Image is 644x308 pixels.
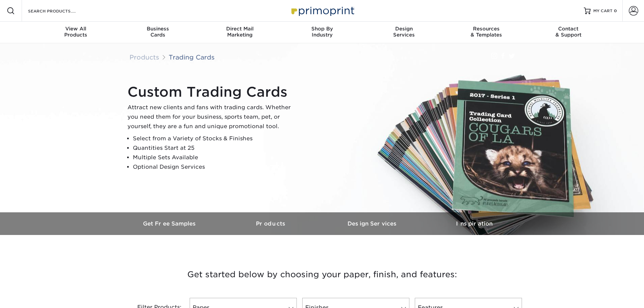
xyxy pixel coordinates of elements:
[614,8,617,13] span: 0
[527,26,610,38] div: & Support
[322,220,424,227] h3: Design Services
[133,134,296,143] li: Select from a Variety of Stocks & Finishes
[424,212,525,235] a: Inspiration
[424,220,525,227] h3: Inspiration
[119,220,221,227] h3: Get Free Samples
[281,22,363,43] a: Shop ByIndustry
[27,7,93,15] input: SEARCH PRODUCTS.....
[199,22,281,43] a: Direct MailMarketing
[322,212,424,235] a: Design Services
[133,143,296,153] li: Quantities Start at 25
[445,22,527,43] a: Resources& Templates
[281,26,363,38] div: Industry
[363,26,445,32] span: Design
[527,26,610,32] span: Contact
[221,220,322,227] h3: Products
[445,26,527,32] span: Resources
[169,53,215,61] a: Trading Cards
[281,26,363,32] span: Shop By
[35,22,117,43] a: View AllProducts
[119,212,221,235] a: Get Free Samples
[133,153,296,162] li: Multiple Sets Available
[129,53,159,61] a: Products
[117,22,199,43] a: BusinessCards
[127,103,296,131] p: Attract new clients and fans with trading cards. Whether you need them for your business, sports ...
[199,26,281,32] span: Direct Mail
[445,26,527,38] div: & Templates
[363,22,445,43] a: DesignServices
[133,162,296,172] li: Optional Design Services
[593,8,613,14] span: MY CART
[117,26,199,38] div: Cards
[221,212,322,235] a: Products
[117,26,199,32] span: Business
[35,26,117,38] div: Products
[199,26,281,38] div: Marketing
[363,26,445,38] div: Services
[124,259,520,290] h3: Get started below by choosing your paper, finish, and features:
[127,84,296,100] h1: Custom Trading Cards
[35,26,117,32] span: View All
[527,22,610,43] a: Contact& Support
[288,3,356,18] img: Primoprint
